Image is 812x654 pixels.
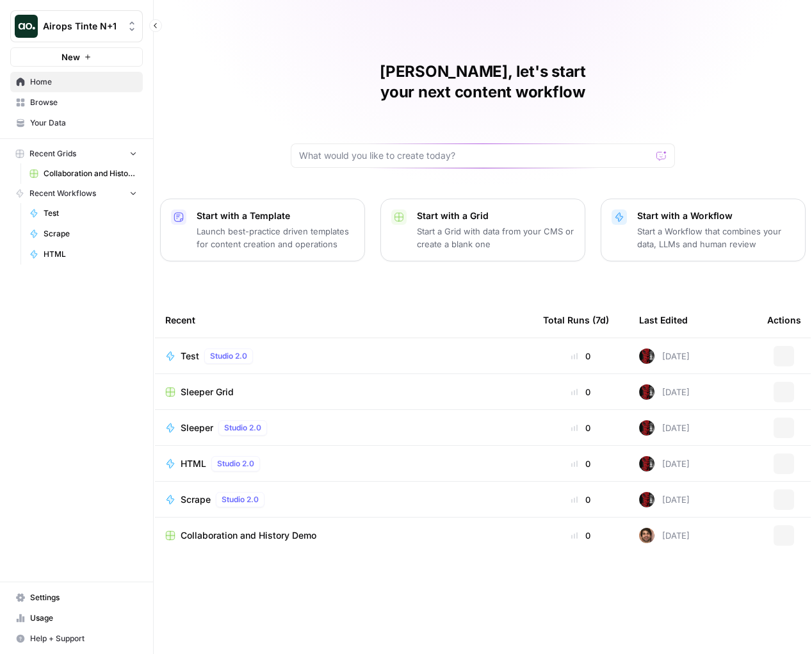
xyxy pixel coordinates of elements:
a: Test [24,203,143,224]
div: 0 [543,529,619,542]
div: Actions [767,302,801,338]
span: Studio 2.0 [210,350,247,362]
input: What would you like to create today? [299,149,651,162]
a: Home [10,72,143,92]
a: Browse [10,92,143,113]
div: [DATE] [639,492,690,507]
a: Collaboration and History Demo [24,163,143,184]
div: [DATE] [639,384,690,400]
button: Workspace: Airops Tinte N+1 [10,10,143,42]
p: Start with a Template [197,209,354,222]
a: SleeperStudio 2.0 [165,420,523,436]
button: Help + Support [10,628,143,649]
span: Settings [30,592,137,603]
h1: [PERSON_NAME], let's start your next content workflow [291,61,675,102]
a: Collaboration and History Demo [165,529,523,542]
span: Browse [30,97,137,108]
img: 5th2foo34j8g7yv92a01c26t8wuw [639,348,654,364]
div: [DATE] [639,528,690,543]
span: Sleeper Grid [181,386,234,398]
span: Airops Tinte N+1 [43,20,120,33]
button: New [10,47,143,67]
div: 0 [543,386,619,398]
div: [DATE] [639,348,690,364]
span: Test [44,208,137,219]
span: Test [181,350,199,363]
a: Sleeper Grid [165,386,523,398]
div: [DATE] [639,456,690,471]
img: kanbko9755pexdnlqpoqfor68ude [639,528,654,543]
a: Settings [10,587,143,608]
button: Start with a GridStart a Grid with data from your CMS or create a blank one [380,199,585,261]
span: Scrape [181,493,211,506]
a: HTMLStudio 2.0 [165,456,523,471]
span: HTML [44,249,137,260]
a: Your Data [10,113,143,133]
button: Recent Workflows [10,184,143,203]
span: Your Data [30,117,137,129]
div: Recent [165,302,523,338]
span: HTML [181,457,206,470]
div: 0 [543,457,619,470]
span: Studio 2.0 [217,458,254,470]
img: 5th2foo34j8g7yv92a01c26t8wuw [639,456,654,471]
img: 5th2foo34j8g7yv92a01c26t8wuw [639,420,654,436]
p: Launch best-practice driven templates for content creation and operations [197,225,354,250]
button: Start with a WorkflowStart a Workflow that combines your data, LLMs and human review [601,199,806,261]
span: New [61,51,80,63]
p: Start a Workflow that combines your data, LLMs and human review [637,225,795,250]
a: TestStudio 2.0 [165,348,523,364]
div: 0 [543,421,619,434]
span: Recent Grids [29,148,76,159]
div: Total Runs (7d) [543,302,609,338]
button: Recent Grids [10,144,143,163]
div: 0 [543,493,619,506]
img: Airops Tinte N+1 Logo [15,15,38,38]
span: Studio 2.0 [222,494,259,505]
a: ScrapeStudio 2.0 [165,492,523,507]
span: Collaboration and History Demo [44,168,137,179]
a: HTML [24,244,143,265]
img: 5th2foo34j8g7yv92a01c26t8wuw [639,384,654,400]
img: 5th2foo34j8g7yv92a01c26t8wuw [639,492,654,507]
p: Start with a Grid [417,209,574,222]
span: Home [30,76,137,88]
p: Start with a Workflow [637,209,795,222]
span: Scrape [44,228,137,240]
p: Start a Grid with data from your CMS or create a blank one [417,225,574,250]
div: 0 [543,350,619,363]
span: Studio 2.0 [224,422,261,434]
span: Sleeper [181,421,213,434]
span: Recent Workflows [29,188,96,199]
span: Collaboration and History Demo [181,529,316,542]
span: Usage [30,612,137,624]
button: Start with a TemplateLaunch best-practice driven templates for content creation and operations [160,199,365,261]
span: Help + Support [30,633,137,644]
div: [DATE] [639,420,690,436]
a: Scrape [24,224,143,244]
a: Usage [10,608,143,628]
div: Last Edited [639,302,688,338]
